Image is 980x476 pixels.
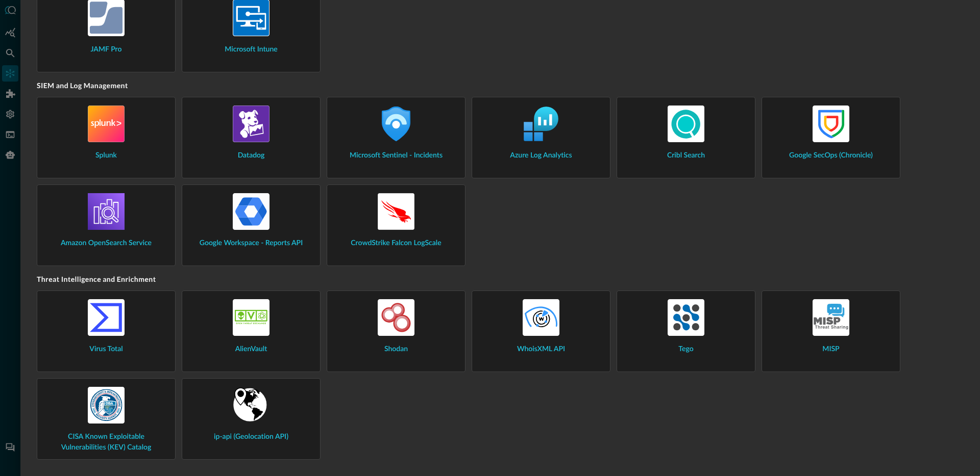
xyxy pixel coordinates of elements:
img: AlienVaultOTX.svg [233,299,269,336]
span: Azure Log Analytics [510,150,572,161]
span: Shodan [384,344,408,355]
img: Shodan.svg [378,299,414,336]
span: WhoisXML API [517,344,565,355]
span: CISA Known Exploitable Vulnerabilities (KEV) Catalog [45,432,167,453]
img: MicrosoftSentinel.svg [378,105,414,142]
img: GoogleSecOps.svg [813,105,849,142]
img: GoogleWorkspace.svg [233,193,269,230]
h5: SIEM and Log Management [37,81,964,97]
span: CrowdStrike Falcon LogScale [351,238,441,249]
span: Google SecOps (Chronicle) [789,150,873,161]
img: TegoCyber.svg [668,299,704,336]
img: Whois.svg [523,299,559,336]
span: Tego [678,344,693,355]
span: JAMF Pro [91,44,122,55]
img: CisaKev.svg [88,387,125,424]
span: Microsoft Sentinel - Incidents [350,150,443,161]
img: DataDog.svg [233,105,269,142]
span: Microsoft Intune [225,44,278,55]
img: LogScale.svg [378,193,414,230]
img: VirusTotal.svg [88,299,125,336]
span: Cribl Search [667,150,705,161]
img: IpApi.svg [233,387,269,424]
img: AzureLogAnalytics.svg [523,105,559,142]
span: Splunk [95,150,117,161]
span: Datadog [238,150,265,161]
span: MISP [822,344,839,355]
img: Misp.svg [813,299,849,336]
span: Google Workspace - Reports API [200,238,303,249]
span: AlienVault [235,344,267,355]
img: Splunk.svg [88,105,125,142]
img: CriblSearch.svg [668,105,704,142]
h5: Threat Intelligence and Enrichment [37,274,964,290]
span: ip-api (Geolocation API) [214,432,288,442]
span: Virus Total [89,344,122,355]
img: AWSOpenSearch.svg [88,193,125,230]
span: Amazon OpenSearch Service [61,238,152,249]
